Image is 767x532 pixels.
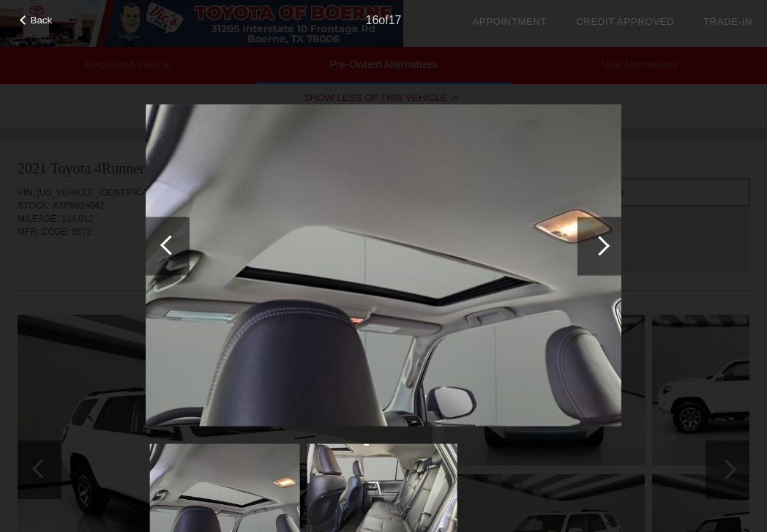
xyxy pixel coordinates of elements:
span: 17 [389,14,402,26]
a: Appointment [472,16,547,27]
span: Back [31,15,53,26]
span: 16 [366,14,379,26]
img: 16.jpg [146,105,621,427]
a: Trade-In [703,16,752,27]
a: Credit Approved [576,16,674,27]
